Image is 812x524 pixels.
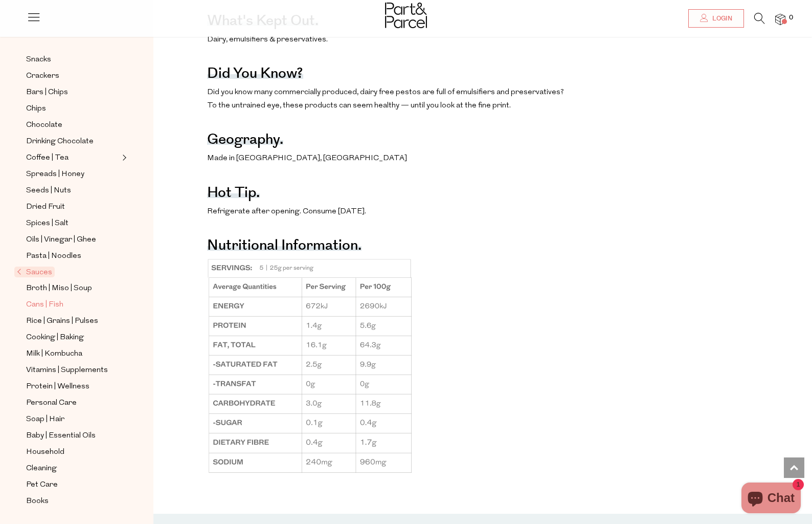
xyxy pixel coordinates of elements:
[26,103,46,115] span: Chips
[207,152,564,165] p: Made in [GEOGRAPHIC_DATA], [GEOGRAPHIC_DATA]
[207,138,283,145] h4: Geography.
[26,233,119,246] a: Oils | Vinegar | Ghee
[26,250,119,263] a: Pasta | Noodles
[26,380,119,393] a: Protein | Wellness
[26,397,77,409] span: Personal Care
[26,282,119,295] a: Broth | Miso | Soup
[26,332,84,344] span: Cooking | Baking
[26,53,119,66] a: Snacks
[26,217,69,230] span: Spices | Salt
[786,13,796,23] span: 0
[738,483,804,516] inbox-online-store-chat: Shopify online store chat
[26,250,81,263] span: Pasta | Noodles
[26,86,119,99] a: Bars | Chips
[26,135,119,148] a: Drinking Chocolate
[26,315,119,327] a: Rice | Grains | Pulses
[26,315,98,327] span: Rice | Grains | Pulses
[26,234,96,246] span: Oils | Vinegar | Ghee
[26,70,59,82] span: Crackers
[26,184,119,197] a: Seeds | Nuts
[207,86,564,112] p: Did you know many commercially produced, dairy free pestos are full of emulsifiers and preservati...
[207,72,303,79] h4: Did you know?
[26,70,119,82] a: Crackers
[17,266,119,278] a: Sauces
[26,168,119,181] a: Spreads | Honey
[26,364,108,377] span: Vitamins | Supplements
[120,151,127,164] button: Expand/Collapse Coffee | Tea
[26,348,82,360] span: Milk | Kombucha
[26,430,96,442] span: Baby | Essential Oils
[207,33,564,47] p: Dairy, emulsifiers & preservatives.
[26,201,65,213] span: Dried Fruit
[207,208,366,215] span: Refrigerate after opening. Consume [DATE].
[26,299,63,311] span: Cans | Fish
[26,462,119,475] a: Cleaning
[26,479,58,491] span: Pet Care
[26,331,119,344] a: Cooking | Baking
[26,429,119,442] a: Baby | Essential Oils
[26,495,49,508] span: Books
[26,478,119,491] a: Pet Care
[26,168,84,181] span: Spreads | Honey
[26,282,92,295] span: Broth | Miso | Soup
[26,119,119,132] a: Chocolate
[26,136,94,148] span: Drinking Chocolate
[26,152,69,164] span: Coffee | Tea
[26,151,119,164] a: Coffee | Tea
[26,381,89,393] span: Protein | Wellness
[26,463,57,475] span: Cleaning
[207,191,260,198] h4: Hot tip.
[26,185,71,197] span: Seeds | Nuts
[207,102,511,110] span: To the untrained eye, these products can seem healthy — until you look at the fine print.
[26,201,119,213] a: Dried Fruit
[14,267,55,277] span: Sauces
[26,413,64,426] span: Soap | Hair
[26,119,62,132] span: Chocolate
[710,14,732,23] span: Login
[688,9,744,28] a: Login
[26,298,119,311] a: Cans | Fish
[26,86,68,99] span: Bars | Chips
[207,235,362,256] span: Nutritional Information.
[26,397,119,409] a: Personal Care
[26,446,64,458] span: Household
[26,54,51,66] span: Snacks
[26,364,119,377] a: Vitamins | Supplements
[385,3,427,28] img: Part&Parcel
[775,14,785,25] a: 0
[26,446,119,458] a: Household
[26,413,119,426] a: Soap | Hair
[26,102,119,115] a: Chips
[26,495,119,508] a: Books
[26,347,119,360] a: Milk | Kombucha
[26,217,119,230] a: Spices | Salt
